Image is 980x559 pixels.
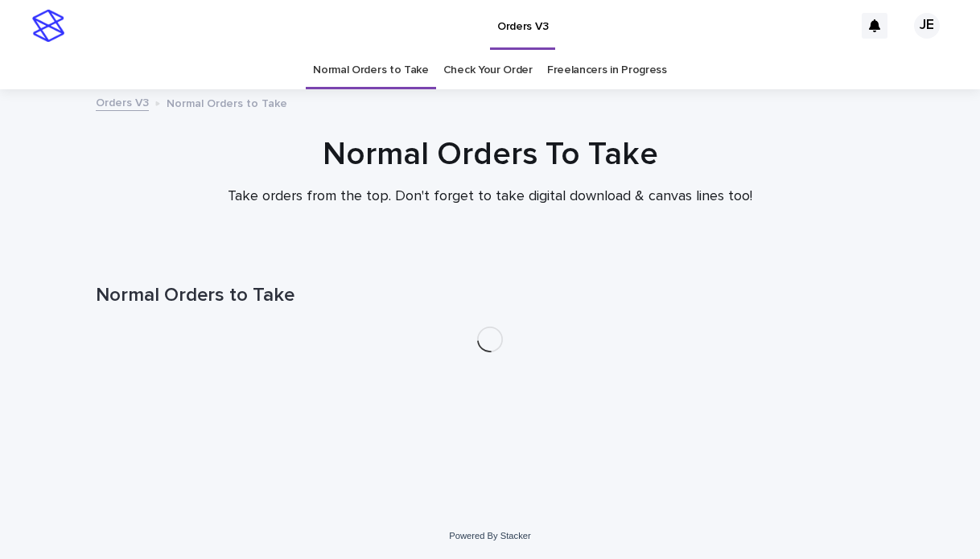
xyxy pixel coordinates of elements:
a: Freelancers in Progress [547,51,667,89]
h1: Normal Orders To Take [96,135,884,174]
div: JE [914,13,940,39]
a: Orders V3 [96,92,149,111]
a: Normal Orders to Take [313,51,429,89]
p: Take orders from the top. Don't forget to take digital download & canvas lines too! [168,188,812,206]
h1: Normal Orders to Take [96,284,884,307]
a: Powered By Stacker [449,531,530,541]
p: Normal Orders to Take [167,93,287,111]
a: Check Your Order [443,51,533,89]
img: stacker-logo-s-only.png [32,10,64,42]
